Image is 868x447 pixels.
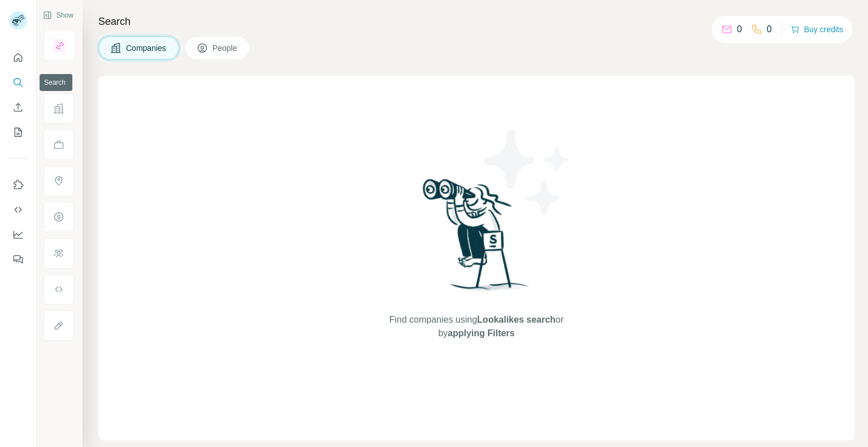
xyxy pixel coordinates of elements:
button: Use Surfe on LinkedIn [9,175,27,195]
h4: Search [98,14,854,29]
button: Dashboard [9,224,27,245]
span: Lookalikes search [477,315,555,324]
span: Find companies using or by [386,313,567,340]
span: applying Filters [448,328,514,338]
button: Search [9,72,27,93]
button: Show [35,7,81,24]
button: Feedback [9,249,27,270]
span: Companies [126,42,167,54]
button: Buy credits [791,21,843,37]
p: 0 [737,23,742,36]
span: People [212,42,238,54]
button: Enrich CSV [9,97,27,118]
button: My lists [9,122,27,142]
button: Quick start [9,47,27,68]
button: Use Surfe API [9,199,27,220]
img: Surfe Illustration - Stars [476,121,578,223]
img: Surfe Illustration - Woman searching with binoculars [418,176,535,302]
p: 0 [767,23,772,36]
